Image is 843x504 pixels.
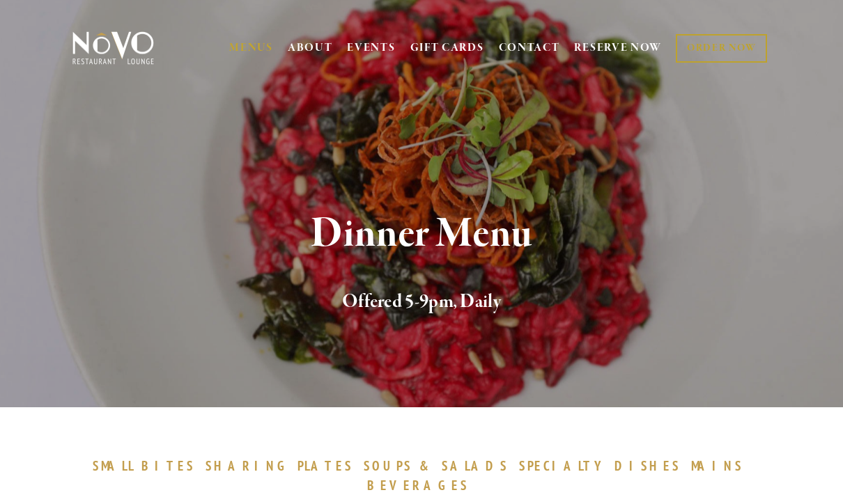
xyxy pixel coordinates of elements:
img: Novo Restaurant &amp; Lounge [70,31,157,65]
a: SMALLBITES [93,457,202,474]
a: EVENTS [347,41,395,55]
a: GIFT CARDS [410,35,484,61]
a: RESERVE NOW [574,35,662,61]
span: SPECIALTY [519,457,608,474]
span: BEVERAGES [367,477,469,494]
span: DISHES [614,457,681,474]
a: SHARINGPLATES [206,457,360,474]
span: SALADS [442,457,509,474]
h1: Dinner Menu [91,212,752,257]
a: SPECIALTYDISHES [519,457,688,474]
span: PLATES [297,457,354,474]
span: BITES [141,457,195,474]
span: & [419,457,435,474]
span: SHARING [206,457,291,474]
a: ORDER NOW [676,34,767,63]
a: BEVERAGES [367,477,476,494]
span: SOUPS [364,457,412,474]
a: ABOUT [288,41,333,55]
a: MENUS [229,41,273,55]
a: CONTACT [499,35,560,61]
h2: Offered 5-9pm, Daily [91,288,752,317]
a: SOUPS&SALADS [364,457,515,474]
span: SMALL [93,457,134,474]
a: MAINS [691,457,750,474]
span: MAINS [691,457,743,474]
